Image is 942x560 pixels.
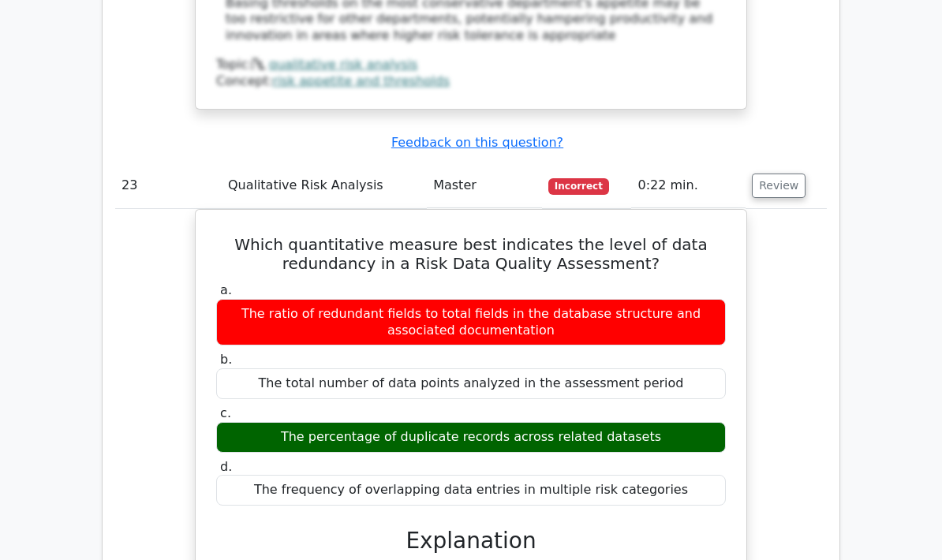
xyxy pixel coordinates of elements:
a: qualitative risk analysis [269,57,418,72]
td: Qualitative Risk Analysis [222,163,427,208]
span: c. [220,405,231,420]
div: Topic: [216,57,726,73]
button: Review [752,174,806,198]
a: Feedback on this question? [391,135,563,150]
span: d. [220,459,232,474]
span: b. [220,352,232,367]
span: a. [220,282,232,297]
div: The ratio of redundant fields to total fields in the database structure and associated documentation [216,299,726,346]
a: risk appetite and thresholds [273,73,450,88]
span: Incorrect [548,178,609,194]
h5: Which quantitative measure best indicates the level of data redundancy in a Risk Data Quality Ass... [215,235,727,273]
div: The frequency of overlapping data entries in multiple risk categories [216,475,726,506]
td: 0:22 min. [631,163,746,208]
div: The percentage of duplicate records across related datasets [216,422,726,453]
div: Concept: [216,73,726,90]
td: 23 [115,163,222,208]
h3: Explanation [226,528,716,554]
div: The total number of data points analyzed in the assessment period [216,368,726,399]
td: Master [427,163,542,208]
